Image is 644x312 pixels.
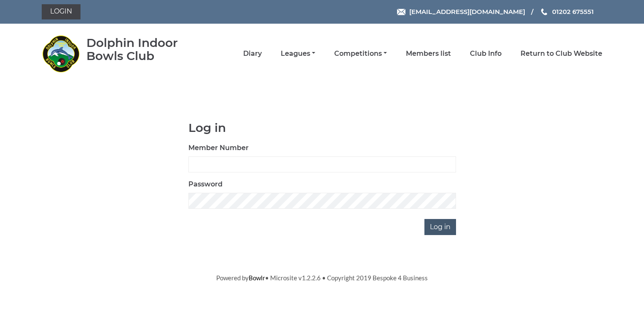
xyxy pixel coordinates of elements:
a: Return to Club Website [521,49,602,58]
a: Phone us 01202 675551 [540,7,594,16]
img: Dolphin Indoor Bowls Club [42,35,80,73]
a: Email [EMAIL_ADDRESS][DOMAIN_NAME] [397,7,525,16]
a: Bowlr [249,274,265,282]
div: Dolphin Indoor Bowls Club [86,36,202,63]
img: Email [397,9,405,15]
span: 01202 675551 [552,8,594,16]
h1: Log in [188,121,456,134]
a: Diary [243,49,262,58]
a: Members list [406,49,451,58]
label: Member Number [188,143,249,153]
a: Competitions [334,49,387,58]
label: Password [188,179,223,189]
a: Leagues [281,49,315,58]
span: Powered by • Microsite v1.2.2.6 • Copyright 2019 Bespoke 4 Business [216,274,428,282]
input: Log in [424,219,456,235]
img: Phone us [541,8,547,15]
a: Login [42,4,80,19]
span: [EMAIL_ADDRESS][DOMAIN_NAME] [409,8,525,16]
a: Club Info [470,49,502,58]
